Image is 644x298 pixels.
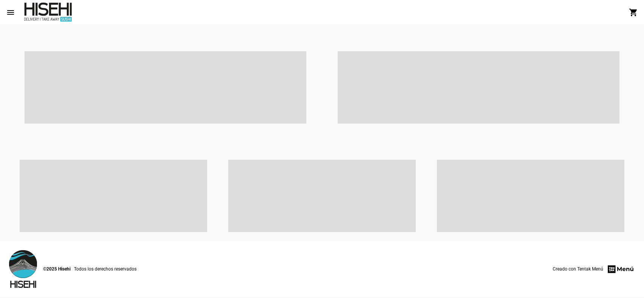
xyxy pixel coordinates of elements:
img: menu-firm.png [607,264,635,274]
mat-icon: menu [6,8,15,17]
span: Todos los derechos reservados [74,265,137,273]
mat-icon: shopping_cart [629,8,638,17]
span: ©2025 Hisehi [43,265,71,273]
span: Creado con Tentak Menú [553,265,603,273]
a: Creado con Tentak Menú [553,264,635,274]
